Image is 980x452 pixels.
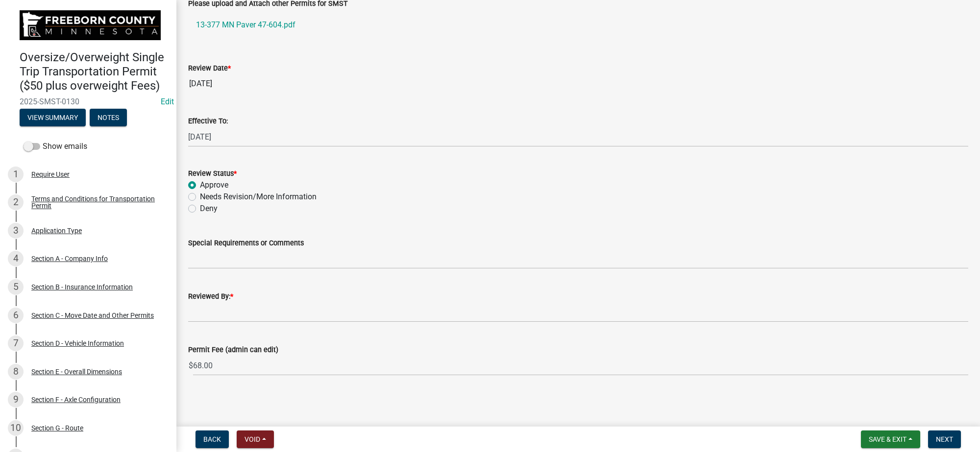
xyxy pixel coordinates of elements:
span: Back [203,435,221,443]
span: Void [245,435,260,443]
wm-modal-confirm: Summary [20,114,86,122]
label: Deny [200,203,218,214]
img: Freeborn County, Minnesota [20,10,161,40]
div: Terms and Conditions for Transportation Permit [31,195,161,209]
button: Next [928,430,961,448]
div: Section A - Company Info [31,255,108,262]
label: Permit Fee (admin can edit) [188,347,278,354]
div: Require User [31,171,70,178]
span: Save & Exit [869,435,906,443]
div: Section C - Move Date and Other Permits [31,312,154,319]
div: 3 [8,223,24,238]
button: Notes [90,109,127,126]
wm-modal-confirm: Notes [90,114,127,122]
button: View Summary [20,109,86,126]
button: Save & Exit [861,430,920,448]
div: 2 [8,194,24,210]
div: 4 [8,251,24,266]
span: Next [936,435,953,443]
label: Review Date [188,65,231,72]
label: Show emails [24,141,87,152]
div: Section E - Overall Dimensions [31,368,122,375]
div: 7 [8,335,24,351]
button: Void [237,430,274,448]
a: 13-377 MN Paver 47-604.pdf [188,13,968,37]
div: 10 [8,420,24,436]
div: Section B - Insurance Information [31,284,133,290]
div: 8 [8,364,24,380]
span: $ [188,356,194,376]
label: Needs Revision/More Information [200,191,317,203]
h4: Oversize/Overweight Single Trip Transportation Permit ($50 plus overweight Fees) [20,50,169,93]
label: Please upload and Attach other Permits for SMST [188,0,348,7]
div: 6 [8,308,24,323]
div: Section F - Axle Configuration [31,396,121,403]
label: Special Requirements or Comments [188,240,304,247]
span: 2025-SMST-0130 [20,97,157,106]
label: Effective To: [188,118,228,125]
div: Section G - Route [31,425,83,431]
div: 5 [8,279,24,295]
div: Section D - Vehicle Information [31,340,124,347]
div: 9 [8,392,24,407]
div: Application Type [31,227,82,234]
button: Back [196,430,229,448]
div: 1 [8,167,24,182]
label: Approve [200,179,228,191]
label: Reviewed By: [188,293,233,300]
label: Review Status [188,170,237,177]
wm-modal-confirm: Edit Application Number [161,97,174,106]
a: Edit [161,97,174,106]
